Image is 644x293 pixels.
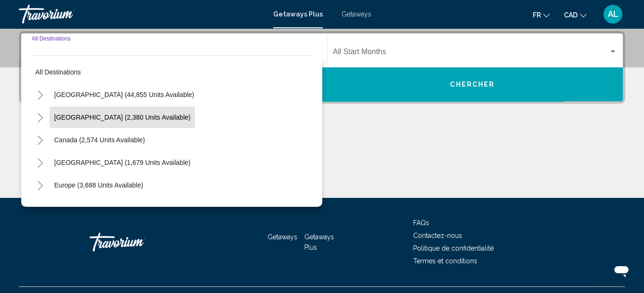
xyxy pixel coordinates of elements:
[273,10,323,18] a: Getaways Plus
[413,232,462,239] a: Contactez-nous
[31,85,49,104] button: Toggle United States (44,855 units available)
[608,9,619,19] span: AL
[54,136,145,144] span: Canada (2,574 units available)
[564,8,587,22] button: Change currency
[54,159,190,166] span: [GEOGRAPHIC_DATA] (1,679 units available)
[90,228,184,256] a: Travorium
[54,114,190,121] span: [GEOGRAPHIC_DATA] (2,380 units available)
[49,84,199,106] button: [GEOGRAPHIC_DATA] (44,855 units available)
[606,255,636,285] iframe: Bouton de lancement de la fenêtre de messagerie
[31,61,313,83] button: All destinations
[413,257,477,265] a: Termes et conditions
[54,91,194,98] span: [GEOGRAPHIC_DATA] (44,855 units available)
[49,106,195,128] button: [GEOGRAPHIC_DATA] (2,380 units available)
[31,108,49,127] button: Toggle Mexico (2,380 units available)
[49,152,195,173] button: [GEOGRAPHIC_DATA] (1,679 units available)
[413,219,429,227] a: FAQs
[31,153,49,172] button: Toggle Caribbean & Atlantic Islands (1,679 units available)
[304,233,334,251] a: Getaways Plus
[342,10,371,18] a: Getaways
[54,181,143,189] span: Europe (3,688 units available)
[31,176,49,195] button: Toggle Europe (3,688 units available)
[533,11,541,19] span: fr
[564,11,578,19] span: CAD
[268,233,297,241] a: Getaways
[31,198,49,217] button: Toggle Australia (193 units available)
[49,197,190,219] button: [GEOGRAPHIC_DATA] (193 units available)
[413,244,494,252] a: Politique de confidentialité
[533,8,550,22] button: Change language
[49,174,148,196] button: Europe (3,688 units available)
[21,33,623,101] div: Search widget
[31,130,49,149] button: Toggle Canada (2,574 units available)
[19,5,264,24] a: Travorium
[49,129,150,151] button: Canada (2,574 units available)
[35,68,81,76] span: All destinations
[450,81,495,89] span: Chercher
[322,67,623,101] button: Chercher
[601,4,625,24] button: User Menu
